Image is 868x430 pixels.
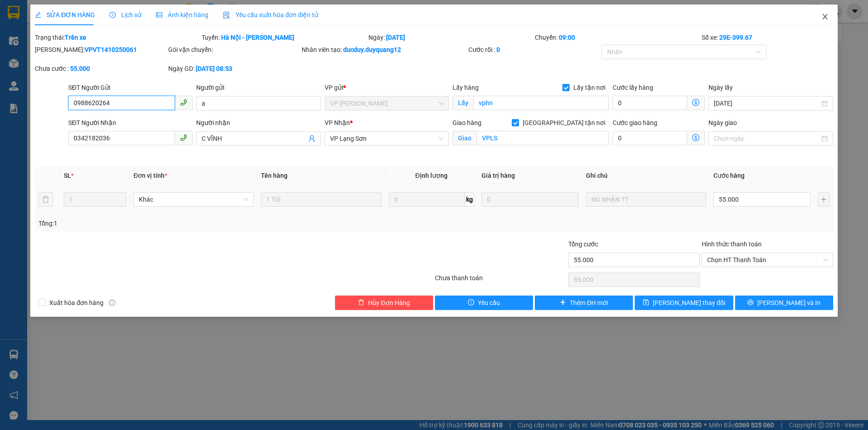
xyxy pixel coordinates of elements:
span: picture [156,12,162,18]
span: clock-circle [109,12,116,18]
div: VP gửi [325,83,449,92]
span: Hủy Đơn Hàng [368,298,410,308]
span: SỬA ĐƠN HÀNG [35,11,95,18]
button: exclamation-circleYêu cầu [435,296,533,310]
span: [GEOGRAPHIC_DATA] tận nơi [519,118,609,128]
input: Ngày giao [714,134,819,143]
div: Tổng: 1 [38,218,335,228]
div: [PERSON_NAME]: [35,45,166,55]
b: Hà Nội - [PERSON_NAME] [221,34,294,41]
span: Thêm ĐH mới [570,298,608,308]
b: [DATE] [386,34,405,41]
div: Chưa cước : [35,64,166,74]
span: phone [180,99,187,106]
span: Chọn HT Thanh Toán [707,253,828,267]
input: Ghi Chú [586,192,706,207]
b: 09:00 [559,34,575,41]
span: [PERSON_NAME] thay đổi [653,298,725,308]
b: VPVT1410250061 [85,46,137,53]
div: Ngày: [368,32,534,42]
div: Trạng thái: [34,32,201,42]
span: dollar-circle [692,99,699,106]
span: Tổng cước [568,240,598,248]
span: edit [35,12,41,18]
label: Ngày lấy [708,84,733,91]
span: VP Minh Khai [330,97,443,110]
div: Ngày GD: [168,64,300,74]
b: [DATE] 08:53 [196,65,232,72]
span: Định lượng [415,172,448,179]
button: delete [38,192,53,207]
button: plus [818,192,830,207]
input: Lấy tận nơi [473,96,609,110]
span: Ảnh kiện hàng [156,11,208,18]
label: Hình thức thanh toán [702,240,762,248]
div: Cước rồi : [468,45,600,55]
span: Giao hàng [453,119,481,126]
span: Yêu cầu xuất hóa đơn điện tử [223,11,318,18]
span: plus [560,299,566,306]
label: Cước lấy hàng [613,84,653,91]
button: plusThêm ĐH mới [535,296,633,310]
button: Close [812,5,838,30]
button: save[PERSON_NAME] thay đổi [635,296,733,310]
input: Cước giao hàng [613,131,687,145]
span: Lấy [453,96,473,110]
span: Cước hàng [713,172,745,179]
span: Khác [139,193,248,206]
label: Cước giao hàng [613,119,657,126]
div: Chuyến: [534,32,701,42]
span: user-add [308,135,316,142]
b: ducduy.duyquang12 [343,46,401,53]
span: phone [180,134,187,141]
div: Nhân viên tạo: [302,45,467,55]
span: Giá trị hàng [481,172,515,179]
span: close [821,13,829,20]
span: Yêu cầu [478,298,500,308]
span: Đơn vị tính [133,172,167,179]
button: deleteHủy Đơn Hàng [335,296,433,310]
button: printer[PERSON_NAME] và In [735,296,833,310]
input: 0 [481,192,579,207]
span: Xuất hóa đơn hàng [46,298,107,308]
span: delete [358,299,364,306]
div: Người nhận [196,118,321,128]
input: Giao tận nơi [476,131,609,145]
b: Trên xe [65,34,86,41]
input: VD: Bàn, Ghế [261,192,381,207]
span: exclamation-circle [468,299,474,306]
div: SĐT Người Nhận [68,118,193,128]
img: icon [223,12,230,19]
span: SL [64,172,71,179]
span: Giao [453,131,476,145]
div: Gói vận chuyển: [168,45,300,55]
span: [PERSON_NAME] và In [757,298,821,308]
span: save [643,299,649,306]
b: 0 [496,46,500,53]
span: Lấy hàng [453,84,479,91]
div: Tuyến: [201,32,368,42]
div: Chưa thanh toán [434,273,567,289]
span: info-circle [109,300,115,306]
span: VP Lạng Sơn [330,132,443,145]
input: Ngày lấy [714,98,819,108]
div: Người gửi [196,83,321,92]
span: Lấy tận nơi [570,83,609,92]
span: Lịch sử [109,11,142,18]
span: printer [747,299,754,306]
span: kg [465,192,474,207]
b: 55.000 [70,65,90,72]
label: Ngày giao [708,119,737,126]
span: VP Nhận [325,119,350,126]
input: Cước lấy hàng [613,96,687,110]
span: Tên hàng [261,172,288,179]
th: Ghi chú [582,167,710,185]
div: Số xe: [701,32,834,42]
div: SĐT Người Gửi [68,83,193,92]
span: dollar-circle [692,134,699,141]
b: 29E-399.67 [719,34,752,41]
